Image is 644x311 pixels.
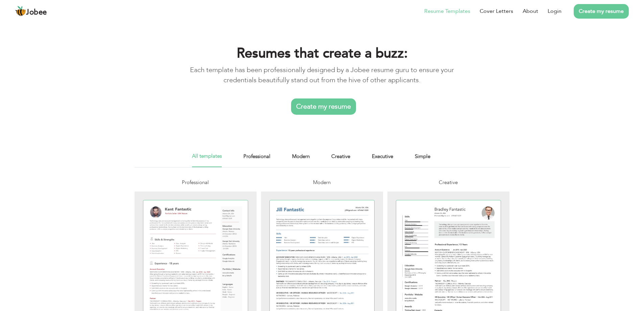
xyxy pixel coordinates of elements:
span: Creative [439,179,458,186]
a: Jobee [15,6,47,17]
a: Executive [372,152,393,168]
a: About [523,7,538,15]
a: Create my resume [574,4,629,19]
a: Creative [331,152,350,168]
a: Simple [415,152,430,168]
a: Create my resume [291,98,356,115]
p: Each template has been professionally designed by a Jobee resume guru to ensure your credentials ... [177,65,467,85]
a: Modern [292,152,310,168]
span: Professional [182,179,209,186]
img: jobee.io [15,6,26,17]
a: Professional [243,152,270,168]
a: Login [548,7,562,15]
a: Cover Letters [480,7,513,15]
a: All templates [192,152,222,168]
span: Modern [313,179,331,186]
h1: Resumes that create a buzz: [177,45,467,62]
a: Resume Templates [424,7,470,15]
span: Jobee [26,9,47,16]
